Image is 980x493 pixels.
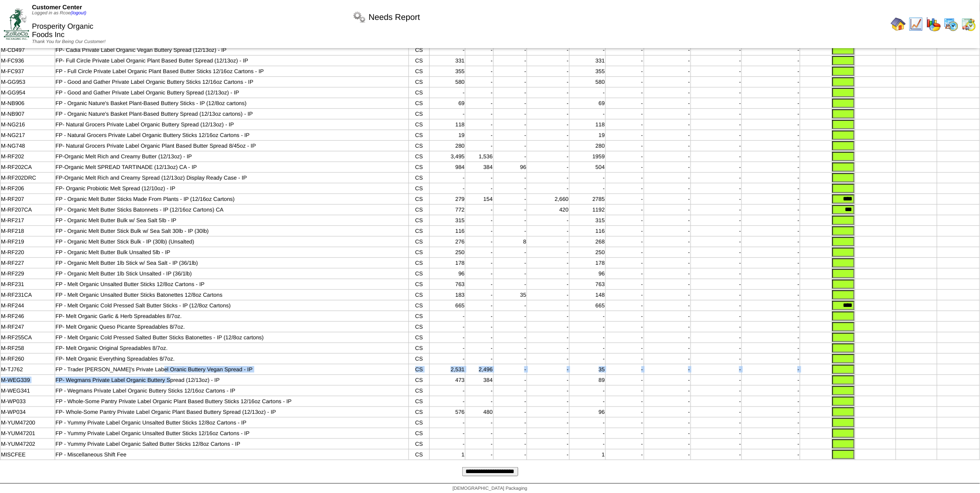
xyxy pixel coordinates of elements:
[606,237,644,247] td: -
[409,194,430,205] td: CS
[0,66,55,77] td: M-FC937
[644,300,691,311] td: -
[569,215,605,226] td: 315
[569,98,605,109] td: 69
[429,56,465,66] td: 331
[606,77,644,87] td: -
[55,194,408,205] td: FP - Organic Melt Butter Sticks Made From Plants - IP (12/16oz Cartons)
[644,87,691,98] td: -
[606,109,644,119] td: -
[0,237,55,247] td: M-RF219
[527,226,569,237] td: -
[606,66,644,77] td: -
[691,205,741,215] td: -
[429,77,465,87] td: 580
[429,141,465,151] td: 280
[527,247,569,258] td: -
[429,162,465,173] td: 984
[493,258,527,268] td: -
[691,215,741,226] td: -
[691,226,741,237] td: -
[691,130,741,141] td: -
[569,109,605,119] td: -
[644,183,691,194] td: -
[493,247,527,258] td: -
[465,130,494,141] td: -
[0,98,55,109] td: M-NB906
[55,205,408,215] td: FP - Organic Melt Butter Sticks Batonnets - IP (12/16oz Cartons) CA
[55,226,408,237] td: FP - Organic Melt Butter Stick Bulk w/ Sea Salt 30lb - IP (30lb)
[569,141,605,151] td: 280
[70,11,86,16] a: (logout)
[0,279,55,290] td: M-RF231
[527,151,569,162] td: -
[569,279,605,290] td: 763
[55,173,408,183] td: FP-Organic Melt Rich and Creamy Spread (12/13oz) Display Ready Case - IP
[409,162,430,173] td: CS
[465,173,494,183] td: -
[644,130,691,141] td: -
[691,247,741,258] td: -
[465,258,494,268] td: -
[465,247,494,258] td: -
[569,237,605,247] td: 268
[429,279,465,290] td: 763
[691,162,741,173] td: -
[465,300,494,311] td: -
[527,215,569,226] td: -
[644,77,691,87] td: -
[644,109,691,119] td: -
[644,162,691,173] td: -
[742,151,800,162] td: -
[691,183,741,194] td: -
[409,109,430,119] td: CS
[0,258,55,268] td: M-RF227
[409,56,430,66] td: CS
[55,109,408,119] td: FP - Organic Nature's Basket Plant-Based Buttery Spread (12/13oz cartons) - IP
[742,87,800,98] td: -
[742,130,800,141] td: -
[569,119,605,130] td: 118
[409,258,430,268] td: CS
[606,215,644,226] td: -
[409,183,430,194] td: CS
[409,77,430,87] td: CS
[569,247,605,258] td: 250
[465,194,494,205] td: 154
[606,119,644,130] td: -
[465,162,494,173] td: 384
[429,66,465,77] td: 355
[527,237,569,247] td: -
[527,194,569,205] td: 2,660
[606,56,644,66] td: -
[465,141,494,151] td: -
[569,173,605,183] td: -
[429,268,465,279] td: 96
[429,205,465,215] td: 772
[493,300,527,311] td: -
[493,66,527,77] td: -
[644,215,691,226] td: -
[606,162,644,173] td: -
[409,215,430,226] td: CS
[606,141,644,151] td: -
[644,226,691,237] td: -
[691,279,741,290] td: -
[429,258,465,268] td: 178
[429,151,465,162] td: 3,495
[429,119,465,130] td: 118
[644,119,691,130] td: -
[409,141,430,151] td: CS
[527,77,569,87] td: -
[691,141,741,151] td: -
[493,162,527,173] td: 96
[909,17,923,31] img: line_graph.gif
[0,205,55,215] td: M-RF207CA
[0,183,55,194] td: M-RF206
[606,247,644,258] td: -
[691,300,741,311] td: -
[644,268,691,279] td: -
[0,290,55,300] td: M-RF231CA
[606,98,644,109] td: -
[606,183,644,194] td: -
